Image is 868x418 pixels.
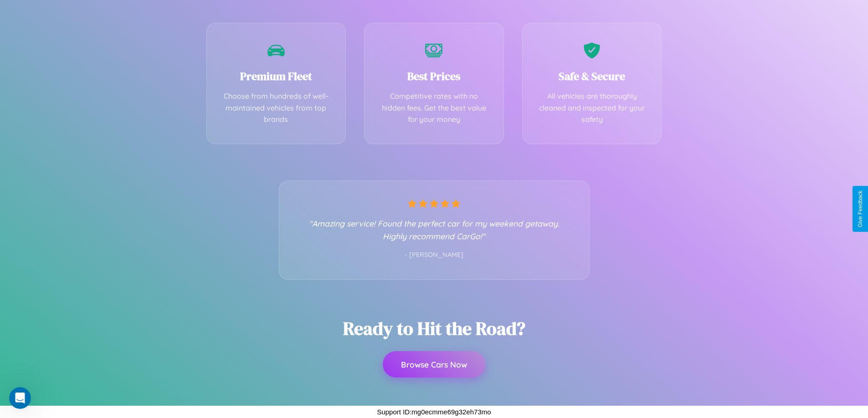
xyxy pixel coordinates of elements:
[298,249,571,261] p: - [PERSON_NAME]
[343,316,525,341] h2: Ready to Hit the Road?
[298,217,571,242] p: "Amazing service! Found the perfect car for my weekend getaway. Highly recommend CarGo!"
[378,69,490,84] h3: Best Prices
[221,69,332,84] h3: Premium Fleet
[221,91,332,126] p: Choose from hundreds of well-maintained vehicles from top brands
[9,387,31,409] iframe: Intercom live chat
[857,191,863,227] div: Give Feedback
[383,351,485,378] button: Browse Cars Now
[536,91,648,126] p: All vehicles are thoroughly cleaned and inspected for your safety
[536,69,648,84] h3: Safe & Secure
[378,91,490,126] p: Competitive rates with no hidden fees. Get the best value for your money
[377,406,491,418] p: Support ID: mg0ecmme69g32eh73mo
